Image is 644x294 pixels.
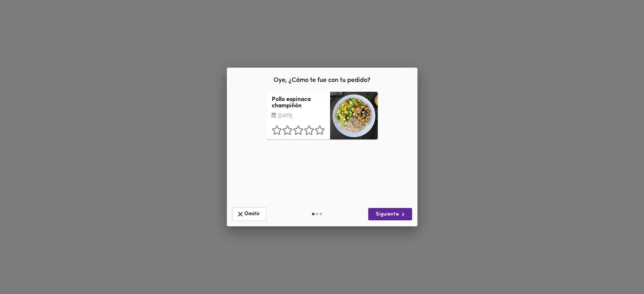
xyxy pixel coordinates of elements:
[236,210,262,218] span: Omitir
[607,257,638,288] iframe: Messagebird Livechat Widget
[373,210,407,218] span: Siguiente
[232,207,266,221] button: Omitir
[272,97,325,110] h3: Pollo espinaca champiñón
[274,77,370,84] span: Oye, ¿Cómo te fue con tu pedido?
[368,208,412,220] button: Siguiente
[272,112,325,120] p: [DATE]
[330,92,378,139] div: Pollo espinaca champiñón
